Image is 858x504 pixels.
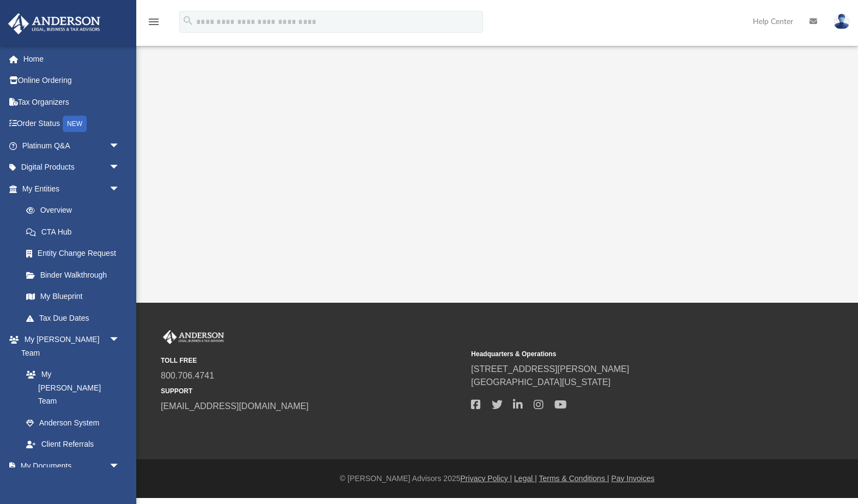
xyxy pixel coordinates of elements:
a: Tax Due Dates [15,307,136,329]
a: My Entitiesarrow_drop_down [8,178,136,200]
a: My [PERSON_NAME] Teamarrow_drop_down [8,329,131,364]
a: 800.706.4741 [161,371,214,380]
a: Tax Organizers [8,91,136,113]
small: Headquarters & Operations [471,349,774,359]
a: My [PERSON_NAME] Team [15,364,125,412]
a: Pay Invoices [611,474,654,483]
a: Privacy Policy | [461,474,512,483]
i: search [182,15,194,27]
a: Legal | [514,474,537,483]
a: Binder Walkthrough [15,264,136,286]
i: menu [147,15,160,28]
small: TOLL FREE [161,356,463,365]
img: User Pic [833,14,850,29]
span: arrow_drop_down [109,329,131,351]
a: My Blueprint [15,286,131,308]
small: SUPPORT [161,386,463,396]
img: Anderson Advisors Platinum Portal [5,13,104,34]
a: Terms & Conditions | [539,474,609,483]
a: menu [147,21,160,28]
a: [EMAIL_ADDRESS][DOMAIN_NAME] [161,401,309,411]
a: [GEOGRAPHIC_DATA][US_STATE] [471,377,611,387]
a: Order StatusNEW [8,113,136,135]
a: CTA Hub [15,221,136,243]
a: My Documentsarrow_drop_down [8,455,131,477]
a: [STREET_ADDRESS][PERSON_NAME] [471,364,629,374]
span: arrow_drop_down [109,135,131,157]
a: Platinum Q&Aarrow_drop_down [8,135,136,157]
a: Online Ordering [8,70,136,92]
a: Home [8,48,136,70]
a: Digital Productsarrow_drop_down [8,157,136,178]
a: Client Referrals [15,434,131,455]
a: Anderson System [15,412,131,434]
div: NEW [63,116,87,132]
img: Anderson Advisors Platinum Portal [161,330,226,344]
a: Entity Change Request [15,243,136,265]
div: © [PERSON_NAME] Advisors 2025 [136,473,858,484]
span: arrow_drop_down [109,178,131,200]
span: arrow_drop_down [109,157,131,179]
a: Overview [15,200,136,221]
span: arrow_drop_down [109,455,131,477]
